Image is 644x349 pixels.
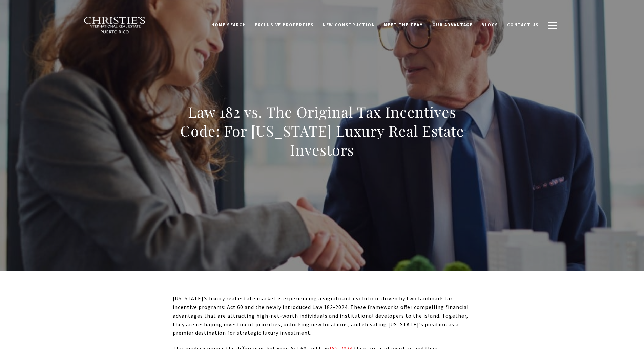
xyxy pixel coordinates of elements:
[323,22,375,28] span: New Construction
[83,17,146,34] img: Christie's International Real Estate black text logo
[250,19,318,31] a: Exclusive Properties
[481,22,498,28] span: Blogs
[173,102,472,159] h1: Law 182 vs. The Original Tax Incentives Code: For [US_STATE] Luxury Real Estate Investors
[379,19,428,31] a: Meet the Team
[477,19,503,31] a: Blogs
[207,19,251,31] a: Home Search
[318,19,379,31] a: New Construction
[428,19,477,31] a: Our Advantage
[173,294,472,338] p: [US_STATE]’s luxury real estate market is experiencing a significant evolution, driven by two lan...
[432,22,473,28] span: Our Advantage
[507,22,539,28] span: Contact Us
[255,22,314,28] span: Exclusive Properties
[543,16,561,35] button: button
